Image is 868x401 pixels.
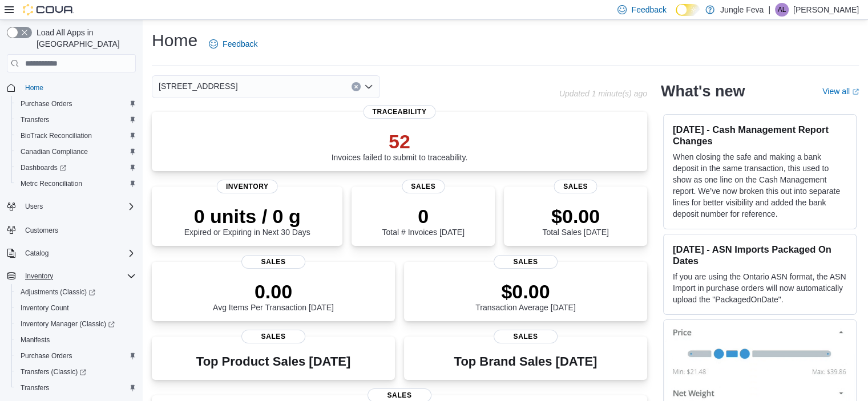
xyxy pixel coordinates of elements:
[2,245,140,261] button: Catalog
[2,79,140,96] button: Home
[21,246,53,260] button: Catalog
[11,316,140,332] a: Inventory Manager (Classic)
[21,246,136,260] span: Catalog
[673,271,847,305] p: If you are using the Ontario ASN format, the ASN Import in purchase orders will now automatically...
[16,301,136,315] span: Inventory Count
[11,380,140,396] button: Transfers
[204,33,262,55] a: Feedback
[559,89,647,98] p: Updated 1 minute(s) ago
[11,364,140,380] a: Transfers (Classic)
[21,269,58,283] button: Inventory
[11,284,140,300] a: Adjustments (Classic)
[554,180,597,193] span: Sales
[152,29,197,52] h1: Home
[2,268,140,284] button: Inventory
[21,147,88,156] span: Canadian Compliance
[16,129,96,143] a: BioTrack Reconciliation
[673,151,847,220] p: When closing the safe and making a bank deposit in the same transaction, this used to show as one...
[21,383,49,392] span: Transfers
[16,129,136,143] span: BioTrack Reconciliation
[631,4,666,15] span: Feedback
[25,249,49,258] span: Catalog
[2,199,140,214] button: Users
[16,317,119,331] a: Inventory Manager (Classic)
[720,3,764,17] p: Jungle Feva
[184,205,310,228] p: 0 units / 0 g
[11,332,140,348] button: Manifests
[16,97,77,111] a: Purchase Orders
[11,96,140,112] button: Purchase Orders
[542,205,608,228] p: $0.00
[16,97,136,111] span: Purchase Orders
[16,333,136,347] span: Manifests
[21,335,50,345] span: Manifests
[16,365,91,379] a: Transfers (Classic)
[16,177,136,191] span: Metrc Reconciliation
[21,81,48,95] a: Home
[16,285,136,299] span: Adjustments (Classic)
[223,38,257,50] span: Feedback
[16,381,54,395] a: Transfers
[16,145,92,159] a: Canadian Compliance
[21,224,63,237] a: Customers
[196,355,350,368] h3: Top Product Sales [DATE]
[852,88,859,95] svg: External link
[16,301,74,315] a: Inventory Count
[775,3,789,17] div: Arzelle Lewis
[21,200,136,213] span: Users
[352,82,361,91] button: Clear input
[332,130,468,162] div: Invoices failed to submit to traceability.
[11,144,140,160] button: Canadian Compliance
[454,355,597,368] h3: Top Brand Sales [DATE]
[11,300,140,316] button: Inventory Count
[21,99,72,108] span: Purchase Orders
[21,80,136,95] span: Home
[673,244,847,266] h3: [DATE] - ASN Imports Packaged On Dates
[184,205,310,237] div: Expired or Expiring in Next 30 Days
[16,113,54,127] a: Transfers
[23,4,74,15] img: Cova
[822,87,859,96] a: View allExternal link
[16,161,136,175] span: Dashboards
[768,3,770,17] p: |
[11,160,140,176] a: Dashboards
[793,3,859,17] p: [PERSON_NAME]
[364,82,373,91] button: Open list of options
[21,179,82,188] span: Metrc Reconciliation
[159,79,237,93] span: [STREET_ADDRESS]
[25,226,58,235] span: Customers
[25,202,43,211] span: Users
[213,280,334,303] p: 0.00
[2,221,140,238] button: Customers
[363,105,435,119] span: Traceability
[16,177,87,191] a: Metrc Reconciliation
[217,180,278,193] span: Inventory
[32,27,136,50] span: Load All Apps in [GEOGRAPHIC_DATA]
[16,161,71,175] a: Dashboards
[16,365,136,379] span: Transfers (Classic)
[494,330,558,343] span: Sales
[673,124,847,147] h3: [DATE] - Cash Management Report Changes
[21,367,86,376] span: Transfers (Classic)
[16,113,136,127] span: Transfers
[475,280,576,303] p: $0.00
[332,130,468,153] p: 52
[16,349,77,363] a: Purchase Orders
[21,115,49,124] span: Transfers
[542,205,608,237] div: Total Sales [DATE]
[16,333,54,347] a: Manifests
[21,287,95,297] span: Adjustments (Classic)
[213,280,334,312] div: Avg Items Per Transaction [DATE]
[21,303,69,313] span: Inventory Count
[11,112,140,128] button: Transfers
[676,16,676,17] span: Dark Mode
[241,255,305,269] span: Sales
[21,222,136,237] span: Customers
[16,285,100,299] a: Adjustments (Classic)
[661,82,745,100] h2: What's new
[21,163,66,172] span: Dashboards
[778,3,786,17] span: AL
[402,180,445,193] span: Sales
[11,348,140,364] button: Purchase Orders
[241,330,305,343] span: Sales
